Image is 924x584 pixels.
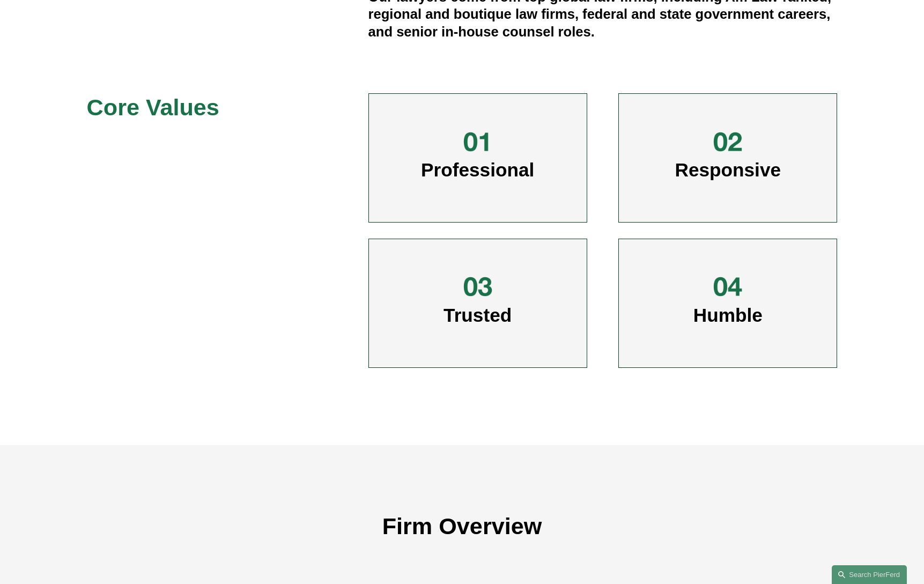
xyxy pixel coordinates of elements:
span: Responsive [675,159,781,180]
span: Humble [693,305,763,326]
a: Search this site [832,565,907,584]
p: Firm Overview [87,506,838,548]
span: Core Values [87,94,219,120]
span: Trusted [443,305,512,326]
span: Professional [421,159,534,180]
